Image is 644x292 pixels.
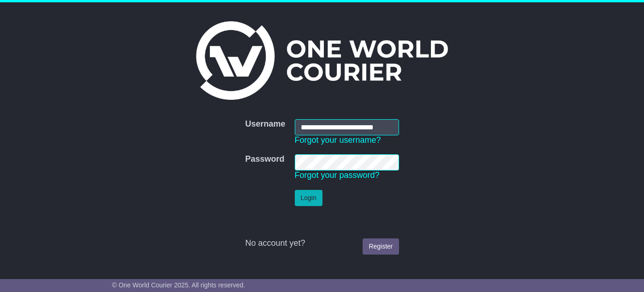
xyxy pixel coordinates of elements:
button: Login [295,190,322,206]
img: One World [196,21,448,100]
a: Forgot your password? [295,170,380,180]
span: © One World Courier 2025. All rights reserved. [112,281,245,289]
label: Username [245,119,285,129]
a: Forgot your username? [295,135,381,145]
label: Password [245,154,284,164]
a: Register [363,238,399,255]
div: No account yet? [245,238,399,249]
